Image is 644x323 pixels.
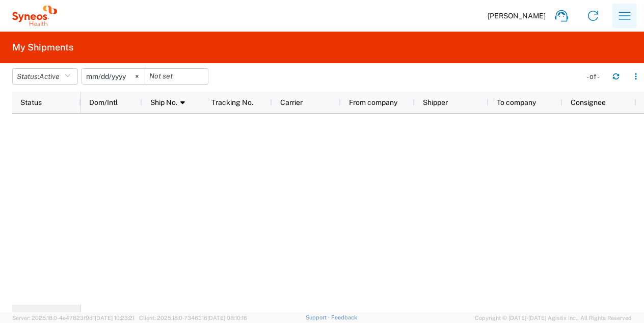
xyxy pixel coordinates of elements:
[349,98,397,106] span: From company
[12,41,73,53] h2: My Shipments
[475,313,632,322] span: Copyright © [DATE]-[DATE] Agistix Inc., All Rights Reserved
[150,98,177,106] span: Ship No.
[331,314,357,320] a: Feedback
[211,98,253,106] span: Tracking No.
[586,72,604,81] div: - of -
[207,315,247,321] span: [DATE] 08:10:16
[280,98,303,106] span: Carrier
[39,72,60,80] span: Active
[12,315,135,321] span: Server: 2025.18.0-4e47823f9d1
[145,69,208,84] input: Not set
[95,315,135,321] span: [DATE] 10:23:21
[571,98,606,106] span: Consignee
[423,98,448,106] span: Shipper
[139,315,247,321] span: Client: 2025.18.0-7346316
[497,98,536,106] span: To company
[12,68,78,85] button: Status:Active
[488,11,546,20] span: [PERSON_NAME]
[89,98,118,106] span: Dom/Intl
[306,314,331,320] a: Support
[82,69,145,84] input: Not set
[20,98,42,106] span: Status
